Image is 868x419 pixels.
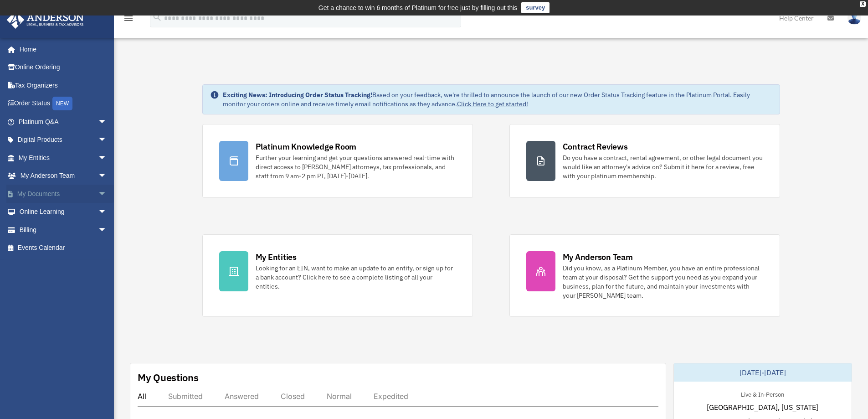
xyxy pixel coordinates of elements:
[374,392,408,401] div: Expedited
[563,251,633,263] div: My Anderson Team
[860,1,866,7] div: close
[563,264,763,300] div: Did you know, as a Platinum Member, you have an entire professional team at your disposal? Get th...
[256,153,456,181] div: Further your learning and get your questions answered real-time with direct access to [PERSON_NAM...
[98,221,116,239] span: arrow_drop_down
[98,131,116,150] span: arrow_drop_down
[256,251,297,263] div: My Entities
[123,16,134,24] a: menu
[256,141,357,152] div: Platinum Knowledge Room
[281,392,305,401] div: Closed
[707,402,818,413] span: [GEOGRAPHIC_DATA], [US_STATE]
[6,221,121,239] a: Billingarrow_drop_down
[98,203,116,222] span: arrow_drop_down
[6,239,121,257] a: Events Calendar
[152,12,162,22] i: search
[318,2,518,13] div: Get a chance to win 6 months of Platinum for free just by filling out this
[223,90,772,109] div: Based on your feedback, we're thrilled to announce the launch of our new Order Status Tracking fe...
[6,58,121,77] a: Online Ordering
[98,149,116,167] span: arrow_drop_down
[509,234,780,317] a: My Anderson Team Did you know, as a Platinum Member, you have an entire professional team at your...
[98,185,116,203] span: arrow_drop_down
[6,131,121,149] a: Digital Productsarrow_drop_down
[138,392,146,401] div: All
[223,91,372,99] strong: Exciting News: Introducing Order Status Tracking!
[202,234,473,317] a: My Entities Looking for an EIN, want to make an update to an entity, or sign up for a bank accoun...
[563,141,628,152] div: Contract Reviews
[168,392,203,401] div: Submitted
[98,113,116,131] span: arrow_drop_down
[674,363,852,382] div: [DATE]-[DATE]
[138,371,199,384] div: My Questions
[6,76,121,94] a: Tax Organizers
[202,124,473,198] a: Platinum Knowledge Room Further your learning and get your questions answered real-time with dire...
[6,203,121,221] a: Online Learningarrow_drop_down
[734,389,791,398] div: Live & In-Person
[6,149,121,167] a: My Entitiesarrow_drop_down
[6,94,121,113] a: Order StatusNEW
[225,392,259,401] div: Answered
[6,40,116,58] a: Home
[521,2,550,13] a: survey
[563,153,763,181] div: Do you have a contract, rental agreement, or other legal document you would like an attorney's ad...
[98,167,116,186] span: arrow_drop_down
[457,100,528,108] a: Click Here to get started!
[6,167,121,185] a: My Anderson Teamarrow_drop_down
[6,185,121,203] a: My Documentsarrow_drop_down
[327,392,352,401] div: Normal
[847,11,861,25] img: User Pic
[6,113,121,131] a: Platinum Q&Aarrow_drop_down
[509,124,780,198] a: Contract Reviews Do you have a contract, rental agreement, or other legal document you would like...
[4,11,87,29] img: Anderson Advisors Platinum Portal
[52,97,72,110] div: NEW
[123,13,134,24] i: menu
[256,264,456,291] div: Looking for an EIN, want to make an update to an entity, or sign up for a bank account? Click her...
